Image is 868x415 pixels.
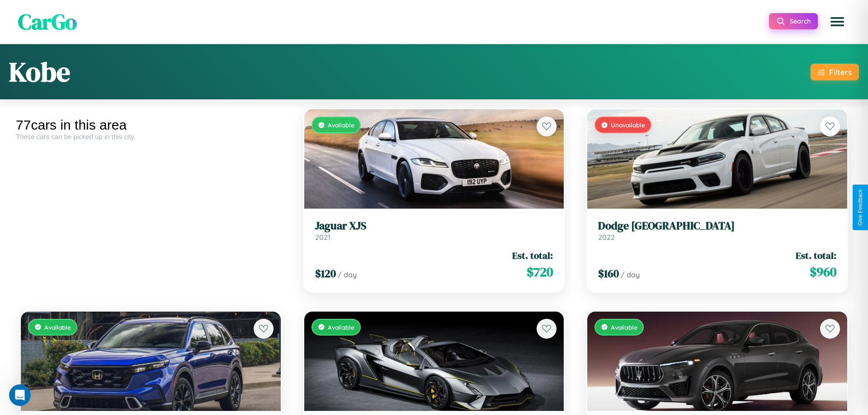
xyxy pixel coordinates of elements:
span: $ 160 [598,266,619,281]
span: $ 120 [315,266,336,281]
button: Open menu [825,9,850,34]
span: Available [328,121,354,129]
h3: Dodge [GEOGRAPHIC_DATA] [598,219,836,233]
span: 2022 [598,233,615,242]
span: $ 960 [810,263,836,281]
span: / day [621,270,640,279]
div: Give Feedback [857,189,863,226]
div: Filters [829,67,852,77]
a: Jaguar XJS2021 [315,219,553,242]
span: Available [328,323,354,331]
span: Est. total: [512,249,553,262]
h1: Kobe [9,53,70,90]
span: Available [44,323,71,331]
div: 77 cars in this area [16,117,286,133]
div: These cars can be picked up in this city. [16,133,286,140]
span: Unavailable [611,121,645,129]
span: CarGo [18,7,77,37]
span: $ 720 [527,263,553,281]
span: / day [338,270,357,279]
button: Filters [811,64,859,80]
iframe: Intercom live chat [9,384,31,406]
span: Available [611,323,637,331]
span: 2021 [315,233,330,242]
span: Est. total: [796,249,836,262]
button: Search [769,13,818,29]
a: Dodge [GEOGRAPHIC_DATA]2022 [598,219,836,242]
h3: Jaguar XJS [315,219,553,233]
span: Search [790,17,811,25]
